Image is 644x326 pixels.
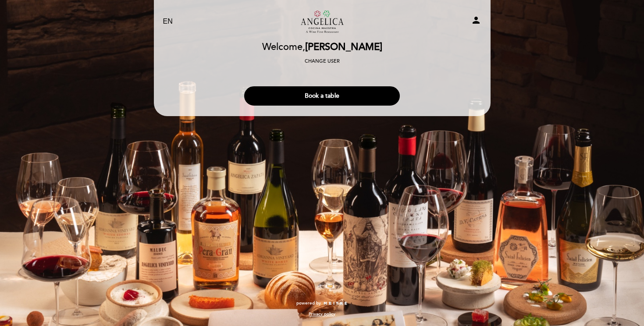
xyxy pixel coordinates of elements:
a: Privacy policy [309,311,335,317]
i: person [471,15,481,25]
h2: Welcome, [262,42,382,53]
a: Restaurante [PERSON_NAME] Maestra [267,10,377,34]
button: Book a table [244,86,400,106]
img: MEITRE [323,301,348,306]
button: person [471,15,481,28]
span: [PERSON_NAME] [305,41,382,53]
a: powered by [296,300,348,306]
span: powered by [296,300,321,306]
button: Change user [302,57,342,65]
